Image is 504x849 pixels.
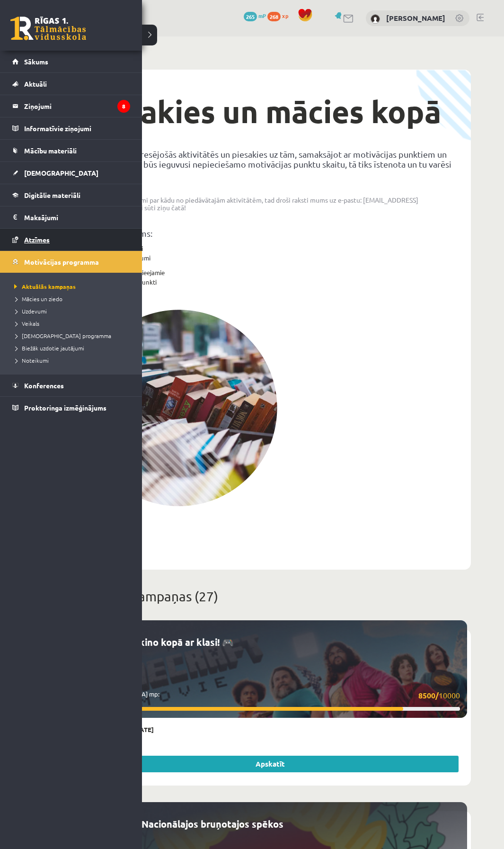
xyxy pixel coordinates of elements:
span: xp [282,12,288,19]
a: Mācies un ziedo [12,295,133,303]
img: campaign-image-1c4f3b39ab1f89d1fca25a8facaab35ebc8e40cf20aedba61fd73fb4233361ac.png [80,310,277,506]
a: [PERSON_NAME] [386,13,445,23]
span: mP [258,12,266,19]
a: Apskatīt [82,756,459,773]
span: [DEMOGRAPHIC_DATA] programma [12,332,111,340]
a: Ziņojumi8 [12,95,130,117]
a: Biežāk uzdotie jautājumi [12,344,133,352]
a: 265 mP [244,12,266,19]
span: Aktuālās kampaņas [12,283,76,290]
p: Ja Tev ir kādi jautājumi par kādu no piedāvātajām aktivitātēm, tad droši raksti mums uz e-pastu: ... [80,196,461,211]
span: 268 [267,12,281,21]
p: ... [82,740,460,750]
a: Informatīvie ziņojumi [12,117,130,139]
a: Aktuālās kampaņas [12,282,133,291]
a: Atzīmes [12,229,130,250]
a: Rīgas 1. Tālmācības vidusskola [10,17,86,40]
i: 8 [117,100,130,113]
strong: [DATE] [133,725,154,733]
a: Digitālie materiāli [12,184,130,206]
span: Noteikumi [12,357,49,364]
span: [DEMOGRAPHIC_DATA] [24,169,98,177]
legend: Maksājumi [24,206,130,228]
span: Atzīmes [24,235,50,244]
a: Maksājumi [12,206,130,228]
a: Konferences [12,375,130,396]
span: Veikals [12,320,39,327]
p: [DEMOGRAPHIC_DATA] mp: [82,689,460,701]
a: Proktoringa izmēģinājums [12,397,130,419]
h1: Piesakies un mācies kopā [80,94,461,129]
span: 265 [244,12,257,21]
legend: Informatīvie ziņojumi [24,117,130,139]
legend: Ziņojumi [24,95,130,117]
a: Sākums [12,51,130,72]
span: Proktoringa izmēģinājums [24,403,106,412]
a: 268 xp [267,12,293,19]
span: 10000 [418,689,460,701]
p: Izvēlies sev interesējošās aktivitātēs un piesakies uz tām, samaksājot ar motivācijas punktiem un... [80,149,461,179]
span: Biežāk uzdotie jautājumi [12,344,84,352]
span: Aktuāli [24,80,47,88]
strong: 8500/ [418,690,439,700]
a: 🎬 Apmeklē kino kopā ar klasi! 🎮 [82,636,234,648]
span: Sākums [24,57,48,66]
p: Tavs kopsavilkums: [80,228,461,238]
a: Motivācijas programma [12,251,130,273]
span: Mācību materiāli [24,146,77,155]
span: Motivācijas programma [24,258,99,266]
span: Digitālie materiāli [24,191,80,199]
span: Konferences [24,381,64,390]
span: Mācies un ziedo [12,295,62,303]
a: Mācību materiāli [12,140,130,161]
a: Par iespējām Nacionālajos bruņotajos spēkos [82,818,283,830]
a: Uzdevumi [12,307,133,315]
img: Dāvids Babans [371,14,380,24]
a: Aktuāli [12,73,130,95]
p: Arhivētās kampaņas (27) [71,587,471,607]
a: [DEMOGRAPHIC_DATA] [12,162,130,184]
a: Veikals [12,319,133,328]
a: Noteikumi [12,356,133,365]
span: Uzdevumi [12,307,47,315]
p: Bija aktīva līdz [82,725,460,734]
a: [DEMOGRAPHIC_DATA] programma [12,331,133,340]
